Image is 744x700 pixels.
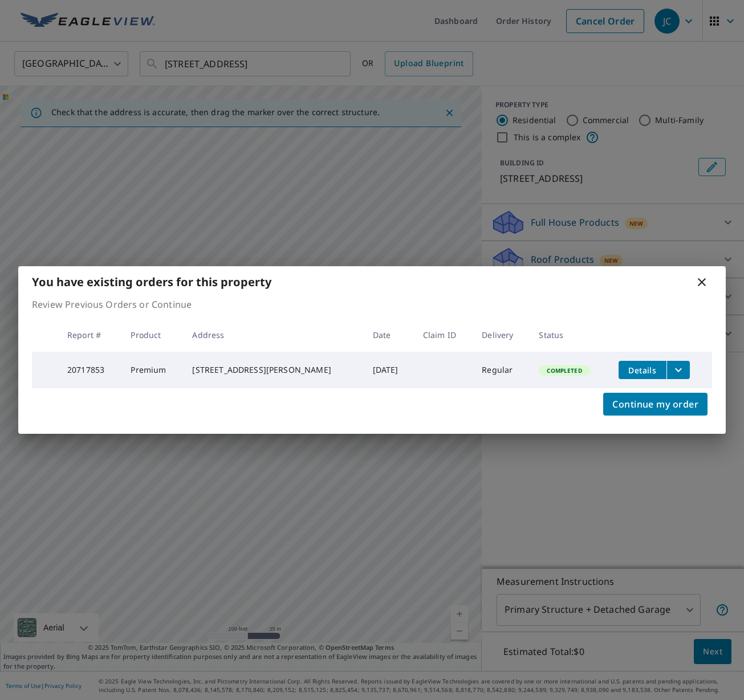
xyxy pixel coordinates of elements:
th: Status [530,318,609,352]
span: Continue my order [612,396,698,412]
th: Claim ID [414,318,473,352]
td: 20717853 [58,352,122,388]
span: Details [625,365,660,376]
th: Date [364,318,414,352]
b: You have existing orders for this property [32,274,271,290]
th: Delivery [473,318,530,352]
span: Completed [540,367,588,375]
th: Address [183,318,363,352]
button: detailsBtn-20717853 [619,361,666,379]
button: Continue my order [603,393,708,416]
td: Premium [121,352,183,388]
button: filesDropdownBtn-20717853 [666,361,690,379]
td: [DATE] [364,352,414,388]
p: Review Previous Orders or Continue [32,298,712,311]
td: Regular [473,352,530,388]
th: Report # [58,318,122,352]
th: Product [121,318,183,352]
div: [STREET_ADDRESS][PERSON_NAME] [192,364,354,376]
